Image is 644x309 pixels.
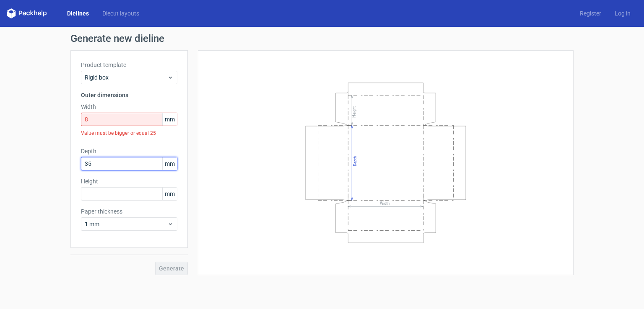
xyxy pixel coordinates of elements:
div: Value must be bigger or equal 25 [81,126,177,140]
a: Dielines [60,9,96,18]
span: mm [162,188,177,200]
span: Rigid box [85,73,167,82]
span: mm [162,113,177,126]
label: Depth [81,147,177,155]
h1: Generate new dieline [70,33,574,44]
label: Product template [81,61,177,69]
span: mm [162,157,177,170]
a: Diecut layouts [96,9,146,18]
text: Width [380,201,390,206]
label: Height [81,177,177,185]
text: Depth [353,156,357,166]
span: 1 mm [85,220,167,228]
a: Log in [608,9,637,18]
text: Height [352,106,356,117]
label: Width [81,103,177,111]
label: Paper thickness [81,207,177,216]
a: Register [573,9,608,18]
h3: Outer dimensions [81,91,177,99]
